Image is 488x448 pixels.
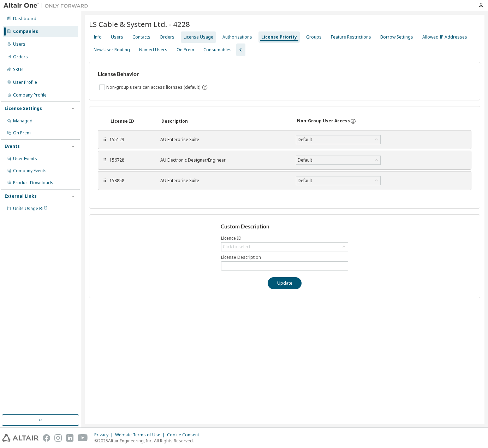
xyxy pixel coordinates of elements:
div: Click to select [221,243,348,251]
div: User Events [13,156,37,162]
div: Feature Restrictions [331,34,371,40]
div: Privacy [94,432,115,438]
div: AU Enterprise Suite [160,137,287,142]
label: Licence ID [221,235,348,241]
div: Groups [306,34,322,40]
label: License Description [221,255,348,260]
div: Default [296,156,380,164]
div: ⠿ [102,157,107,163]
div: Managed [13,118,32,124]
div: On Prem [177,47,194,53]
div: Authorizations [222,34,252,40]
div: Default [297,156,313,164]
img: facebook.svg [43,434,50,442]
div: Contacts [132,34,150,40]
div: New User Routing [94,47,130,53]
div: Events [5,144,20,149]
div: Website Terms of Use [115,432,167,438]
p: © 2025 Altair Engineering, Inc. All Rights Reserved. [94,438,203,444]
div: User Profile [13,80,37,85]
h3: License Behavior [98,71,207,78]
div: External Links [5,193,37,199]
div: Users [111,34,123,40]
h3: Custom Description [221,223,349,230]
div: Product Downloads [13,180,53,186]
div: Default [296,176,380,185]
div: Allowed IP Addresses [422,34,467,40]
div: Named Users [139,47,167,53]
span: LS Cable & System Ltd. - 4228 [89,19,190,29]
div: Default [297,136,313,144]
div: License Usage [184,34,213,40]
img: Altair One [4,2,92,9]
div: Borrow Settings [380,34,413,40]
div: SKUs [13,67,24,72]
img: instagram.svg [54,434,62,442]
div: Default [297,177,313,185]
div: 156728 [109,157,152,163]
div: ⠿ [102,178,107,184]
label: Non-group users can access licenses (default) [106,83,202,92]
button: Update [268,277,302,289]
div: Dashboard [13,16,36,22]
div: AU Electronic Designer/Engineer [160,157,287,163]
div: ⠿ [102,137,107,142]
div: Cookie Consent [167,432,203,438]
div: Click to select [223,244,250,250]
div: 158858 [109,178,152,184]
span: Units Usage BI [13,205,48,211]
div: License Settings [5,106,42,111]
div: On Prem [13,130,31,136]
img: altair_logo.svg [2,434,38,442]
div: Companies [13,29,38,34]
div: Users [13,41,25,47]
svg: By default any user not assigned to any group can access any license. Turn this setting off to di... [202,84,208,91]
div: Company Events [13,168,47,174]
div: Orders [13,54,28,60]
div: License Priority [261,34,297,40]
div: Consumables [203,47,232,53]
img: linkedin.svg [66,434,73,442]
div: Non-Group User Access [297,118,350,124]
div: Orders [160,34,174,40]
div: Default [296,135,380,144]
img: youtube.svg [78,434,88,442]
div: Info [94,34,102,40]
div: Company Profile [13,92,47,98]
div: AU Enterprise Suite [160,178,287,184]
div: License ID [111,118,153,124]
div: 155123 [109,137,152,142]
div: Description [161,118,288,124]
